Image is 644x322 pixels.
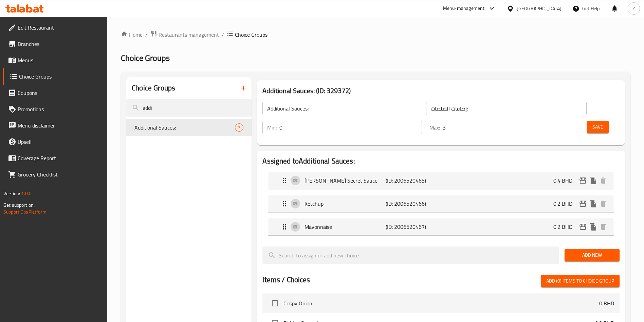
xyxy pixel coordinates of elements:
[18,40,102,48] span: Branches
[546,277,614,285] span: Add (0) items to choice group
[121,30,630,39] nav: breadcrumb
[18,154,102,162] span: Coverage Report
[262,156,620,166] h2: Assigned to Additional Sauces:
[429,123,440,132] p: Max:
[3,207,47,216] a: Support.OpsPlatform
[268,195,614,212] div: Expand
[541,275,620,287] button: Add (0) items to choice group
[18,170,102,179] span: Grocery Checklist
[386,176,440,185] p: (ID: 2006520465)
[18,23,102,32] span: Edit Restaurant
[553,223,578,231] p: 0.2 BHD
[386,200,440,208] p: (ID: 2006520466)
[305,176,385,185] p: [PERSON_NAME] Secret Sauce
[262,169,620,192] li: Expand
[262,85,620,96] h3: Additional Sauces: (ID: 329372)
[18,105,102,113] span: Promotions
[235,123,243,132] div: Choices
[3,166,108,183] a: Grocery Checklist
[121,50,170,66] span: Choice Groups
[262,275,310,285] h2: Items / Choices
[588,222,598,232] button: duplicate
[305,223,385,231] p: Mayonnaise
[3,85,108,101] a: Coupons
[578,199,588,209] button: edit
[578,222,588,232] button: edit
[126,99,252,117] input: search
[21,189,32,198] span: 1.0.0
[3,150,108,166] a: Coverage Report
[598,222,608,232] button: delete
[588,199,598,209] button: duplicate
[126,119,252,136] div: Additional Sauces:3
[3,52,108,68] a: Menus
[235,124,243,131] span: 3
[268,218,614,235] div: Expand
[159,31,219,39] span: Restaurants management
[18,89,102,97] span: Coupons
[3,68,108,85] a: Choice Groups
[553,176,578,185] p: 0.4 BHD
[222,31,224,39] li: /
[3,36,108,52] a: Branches
[599,299,614,307] p: 0 BHD
[443,4,485,13] div: Menu-management
[235,31,268,39] span: Choice Groups
[150,30,219,39] a: Restaurants management
[134,123,235,132] span: Additional Sauces:
[565,249,620,261] button: Add New
[570,251,614,259] span: Add New
[598,199,608,209] button: delete
[598,175,608,186] button: delete
[283,299,599,307] span: Crispy Onion
[592,123,603,131] span: Save
[3,134,108,150] a: Upsell
[305,200,385,208] p: Ketchup
[18,138,102,146] span: Upsell
[3,19,108,36] a: Edit Restaurant
[553,200,578,208] p: 0.2 BHD
[386,223,440,231] p: (ID: 2006520467)
[121,31,143,39] a: Home
[517,5,562,12] div: [GEOGRAPHIC_DATA]
[268,172,614,189] div: Expand
[262,215,620,238] li: Expand
[19,72,102,81] span: Choice Groups
[262,247,559,264] input: search
[18,121,102,130] span: Menu disclaimer
[145,31,148,39] li: /
[578,175,588,186] button: edit
[18,56,102,64] span: Menus
[3,201,35,209] span: Get support on:
[132,83,175,93] h2: Choice Groups
[3,101,108,117] a: Promotions
[3,189,20,198] span: Version:
[587,121,609,133] button: Save
[267,123,277,132] p: Min:
[262,192,620,215] li: Expand
[588,175,598,186] button: duplicate
[632,5,635,12] span: Z
[3,117,108,134] a: Menu disclaimer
